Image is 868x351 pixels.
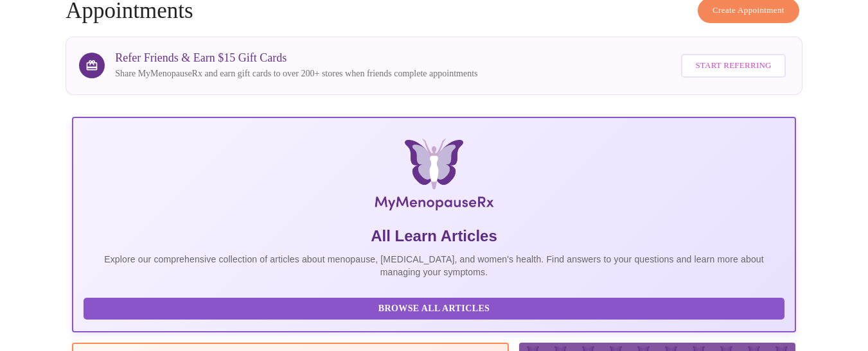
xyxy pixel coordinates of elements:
[115,67,477,80] p: Share MyMenopauseRx and earn gift cards to over 200+ stores when friends complete appointments
[115,51,477,65] h3: Refer Friends & Earn $15 Gift Cards
[192,139,675,216] img: MyMenopauseRx Logo
[678,47,788,84] a: Start Referring
[713,3,784,18] span: Create Appointment
[84,302,788,313] a: Browse All Articles
[84,298,784,320] button: Browse All Articles
[84,253,784,278] p: Explore our comprehensive collection of articles about menopause, [MEDICAL_DATA], and women's hea...
[695,58,771,73] span: Start Referring
[681,54,785,78] button: Start Referring
[96,301,772,317] span: Browse All Articles
[84,226,784,246] h5: All Learn Articles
